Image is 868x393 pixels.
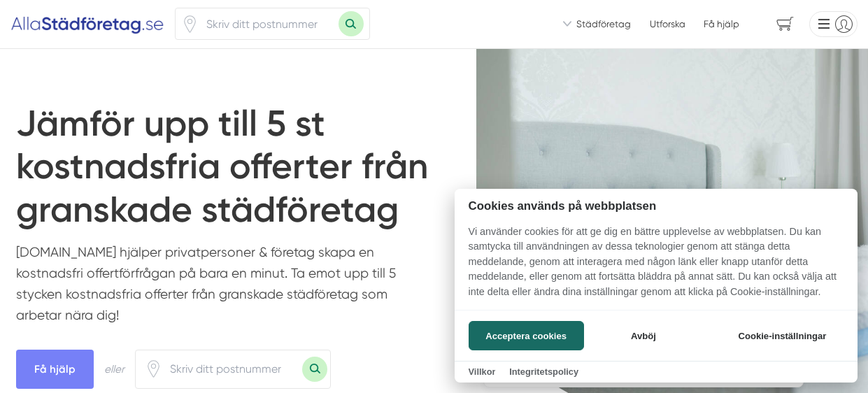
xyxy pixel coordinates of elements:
button: Avböj [588,321,699,350]
button: Acceptera cookies [469,321,584,350]
a: Villkor [469,366,496,377]
h2: Cookies används på webbplatsen [455,199,858,213]
p: Vi använder cookies för att ge dig en bättre upplevelse av webbplatsen. Du kan samtycka till anvä... [455,224,858,310]
a: Integritetspolicy [509,366,578,377]
button: Cookie-inställningar [721,321,844,350]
